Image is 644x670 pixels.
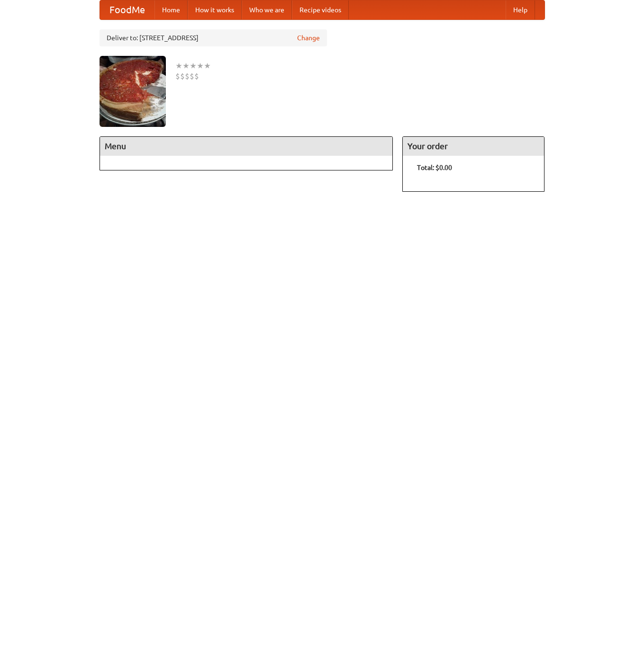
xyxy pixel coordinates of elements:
li: ★ [204,61,211,71]
li: ★ [197,61,204,71]
img: angular.jpg [100,56,166,127]
a: How it works [188,0,242,19]
li: $ [175,71,180,81]
a: Recipe videos [292,0,349,19]
li: ★ [182,61,190,71]
a: Help [506,0,535,19]
li: ★ [175,61,182,71]
li: $ [180,71,185,81]
li: $ [190,71,194,81]
a: Who we are [242,0,292,19]
b: Total: $0.00 [417,164,452,171]
li: $ [194,71,199,81]
a: FoodMe [100,0,154,19]
a: Home [154,0,188,19]
h4: Your order [403,137,544,156]
li: ★ [190,61,197,71]
h4: Menu [100,137,393,156]
div: Deliver to: [STREET_ADDRESS] [100,29,327,46]
li: $ [185,71,190,81]
a: Change [297,33,320,43]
